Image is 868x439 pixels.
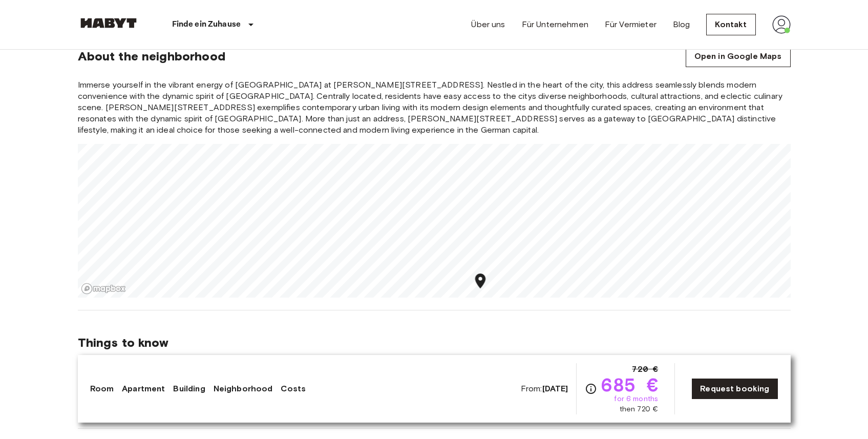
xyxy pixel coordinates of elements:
[673,18,690,31] a: Blog
[78,18,139,28] img: Habyt
[605,18,657,31] a: Für Vermieter
[81,283,126,295] a: Mapbox logo
[78,335,791,350] span: Things to know
[632,363,658,375] span: 720 €
[601,375,658,394] span: 685 €
[521,383,568,394] span: From:
[471,272,489,293] div: Map marker
[706,14,755,35] a: Kontakt
[281,383,306,395] a: Costs
[542,384,568,393] b: [DATE]
[614,394,658,404] span: for 6 months
[78,79,791,136] span: Immerse yourself in the vibrant energy of [GEOGRAPHIC_DATA] at [PERSON_NAME][STREET_ADDRESS]. Nes...
[90,383,114,395] a: Room
[214,383,273,395] a: Neighborhood
[471,18,505,31] a: Über uns
[78,144,791,298] canvas: Map
[691,378,778,400] a: Request booking
[122,383,165,395] a: Apartment
[173,383,205,395] a: Building
[522,18,588,31] a: Für Unternehmen
[686,46,791,67] a: Open in Google Maps
[772,15,791,34] img: avatar
[78,49,225,64] span: About the neighborhood
[585,383,597,395] svg: Check cost overview for full price breakdown. Please note that discounts apply to new joiners onl...
[620,404,659,414] span: then 720 €
[172,18,241,31] p: Finde ein Zuhause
